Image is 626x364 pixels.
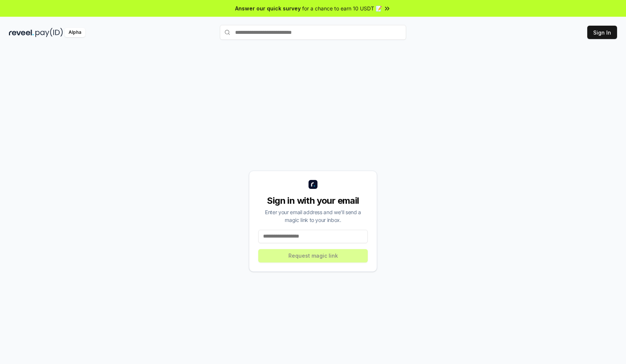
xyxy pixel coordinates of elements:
[35,28,63,37] img: pay_id
[9,28,34,37] img: reveel_dark
[309,180,317,189] img: logo_small
[302,4,382,12] span: for a chance to earn 10 USDT 📝
[64,28,85,37] div: Alpha
[258,208,368,224] div: Enter your email address and we’ll send a magic link to your inbox.
[258,195,368,207] div: Sign in with your email
[587,26,617,39] button: Sign In
[235,4,301,12] span: Answer our quick survey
